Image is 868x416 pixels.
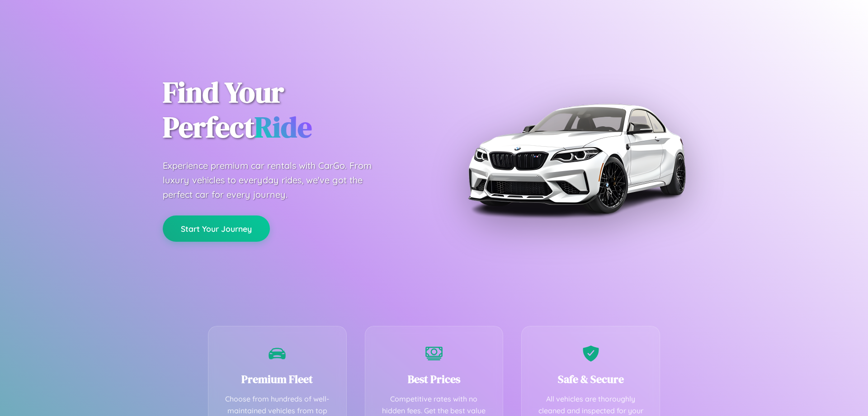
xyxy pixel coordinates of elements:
[255,107,312,147] span: Ride
[163,75,420,145] h1: Find Your Perfect
[222,372,333,387] h3: Premium Fleet
[463,45,689,272] img: Premium BMW car rental vehicle
[163,158,389,202] p: Experience premium car rentals with CarGo. From luxury vehicles to everyday rides, we've got the ...
[535,372,646,387] h3: Safe & Secure
[163,215,270,242] button: Start Your Journey
[379,372,490,387] h3: Best Prices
